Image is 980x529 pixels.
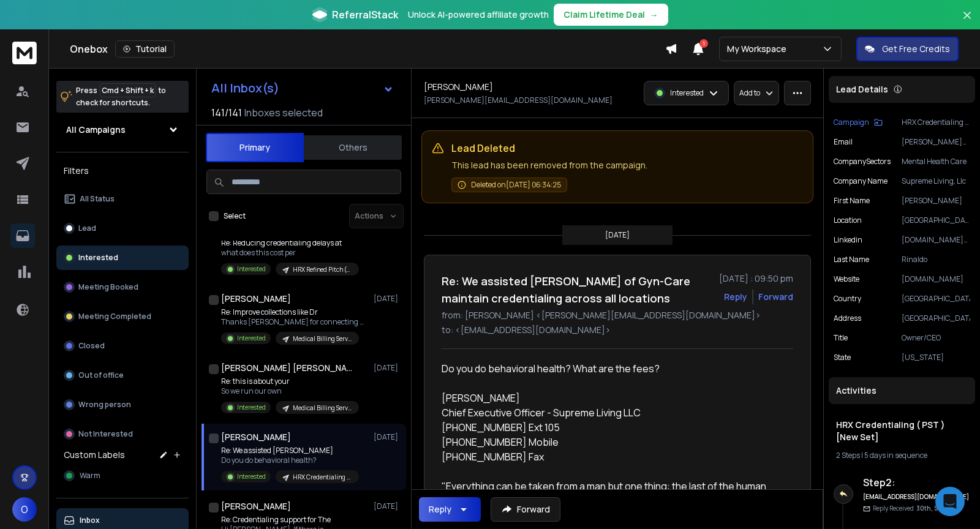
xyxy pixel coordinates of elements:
button: Closed [56,334,189,358]
h1: Re: We assisted [PERSON_NAME] of Gyn-Care maintain credentialing across all locations [442,272,712,307]
p: state [834,353,851,362]
p: Interested [237,264,266,274]
button: Reply [419,497,481,522]
span: Deleted on [DATE] 06:34:25 [471,180,561,190]
p: HRX Refined Pitch (Oct) - Final [293,265,352,274]
p: Owner/CEO [902,333,970,343]
button: Meeting Booked [56,275,189,299]
p: [DATE] [605,230,630,240]
p: Re: this is about your [221,377,359,386]
p: linkedin [834,235,862,245]
p: Email [834,137,853,147]
p: Out of office [78,370,124,380]
p: Not Interested [78,429,133,439]
p: Interested [670,88,704,98]
p: First Name [834,196,870,206]
p: [GEOGRAPHIC_DATA] [902,294,970,304]
h1: All Campaigns [66,124,126,136]
p: Lead Deleted [451,141,803,156]
p: what does this cost per [221,248,359,258]
h1: [PERSON_NAME] [PERSON_NAME] [221,362,356,374]
div: Reply [429,503,451,516]
p: Inbox [80,516,100,525]
p: Meeting Completed [78,312,151,321]
p: Mental Health Care [902,157,970,167]
p: Press to check for shortcuts. [76,84,166,109]
p: Do you do behavioral health? [221,456,359,465]
span: Warm [80,471,100,481]
button: All Campaigns [56,118,189,142]
div: Chief Executive Officer - Supreme Living LLC [442,405,783,420]
button: O [12,497,37,522]
p: [GEOGRAPHIC_DATA], [US_STATE], [GEOGRAPHIC_DATA] [902,216,970,225]
h1: [PERSON_NAME] [221,431,291,443]
div: Open Intercom Messenger [935,487,965,516]
button: Tutorial [115,40,175,58]
button: Interested [56,246,189,270]
h3: Inboxes selected [244,105,323,120]
p: My Workspace [727,43,791,55]
p: Medical Billing Services (V2- Correct with Same ICP) [293,334,352,343]
span: 1 [699,39,708,48]
button: Primary [206,133,304,162]
label: Select [224,211,246,221]
p: All Status [80,194,115,204]
p: address [834,313,861,323]
p: Closed [78,341,105,351]
button: Wrong person [56,392,189,417]
p: [PERSON_NAME][EMAIL_ADDRESS][DOMAIN_NAME] [424,96,612,105]
p: Get Free Credits [882,43,950,55]
p: from: [PERSON_NAME] <[PERSON_NAME][EMAIL_ADDRESS][DOMAIN_NAME]> [442,309,793,321]
button: Lead [56,216,189,241]
button: Reply [724,291,747,303]
button: All Inbox(s) [202,76,404,100]
button: Claim Lifetime Deal→ [554,4,668,26]
p: So we run our own [221,386,359,396]
button: Close banner [959,7,975,37]
p: country [834,294,861,304]
div: | [836,451,968,460]
span: ReferralStack [332,7,398,22]
p: Reply Received [873,504,948,513]
p: Interested [237,334,266,343]
h1: [PERSON_NAME] [221,500,291,512]
span: Cmd + Shift + k [100,83,156,97]
div: [PHONE_NUMBER] Fax [442,449,783,464]
p: [DATE] [374,501,401,511]
p: Add to [739,88,760,98]
h6: Step 2 : [863,475,970,490]
p: website [834,274,859,284]
p: Interested [237,403,266,412]
h1: [PERSON_NAME] [221,293,291,305]
div: Activities [829,377,975,404]
p: Thanks [PERSON_NAME] for connecting me [221,317,368,327]
button: Get Free Credits [856,37,959,61]
h3: Custom Labels [64,449,125,461]
span: 141 / 141 [211,105,242,120]
button: Not Interested [56,422,189,446]
h1: HRX Credentialing ( PST ) [New Set] [836,419,968,443]
p: Company Name [834,176,888,186]
button: Meeting Completed [56,304,189,329]
p: [GEOGRAPHIC_DATA] [902,313,970,323]
p: [DATE] : 09:50 pm [719,272,793,285]
button: Campaign [834,118,883,127]
p: Last Name [834,255,869,264]
div: Forward [758,291,793,303]
h6: [EMAIL_ADDRESS][DOMAIN_NAME] [863,492,970,501]
div: [PERSON_NAME] [442,391,783,405]
p: Lead Details [836,83,888,96]
span: 30th, Sept [916,504,948,512]
p: [PERSON_NAME][EMAIL_ADDRESS][DOMAIN_NAME] [902,137,970,147]
p: Medical Billing Services (V2- Correct with Same ICP) [293,403,352,413]
span: 5 days in sequence [864,450,927,460]
p: companySectors [834,157,891,167]
h1: All Inbox(s) [211,82,279,94]
p: Lead [78,223,96,233]
span: 2 Steps [836,450,860,460]
p: [US_STATE] [902,353,970,362]
button: All Status [56,187,189,211]
h3: Filters [56,162,189,179]
p: title [834,333,848,343]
